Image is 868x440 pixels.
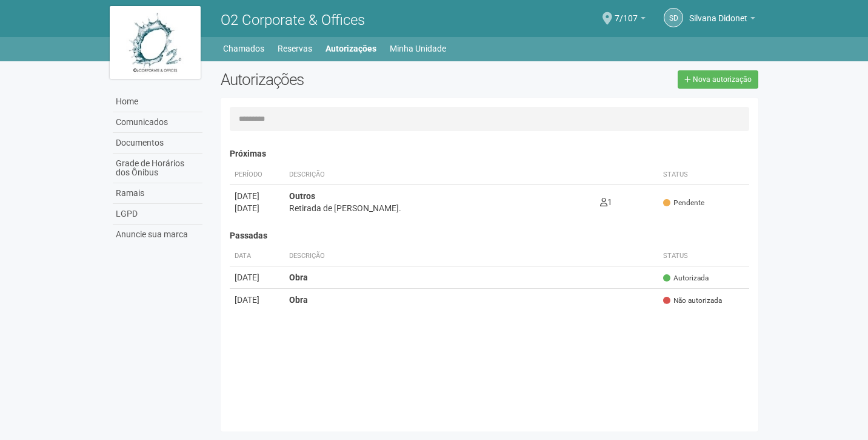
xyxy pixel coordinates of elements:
[289,202,590,214] div: Retirada de [PERSON_NAME].
[113,112,202,133] a: Comunicados
[113,92,202,112] a: Home
[658,246,749,266] th: Status
[663,198,704,208] span: Pendente
[223,40,264,57] a: Chamados
[113,183,202,204] a: Ramais
[289,272,308,282] strong: Obra
[110,6,201,79] img: logo.jpg
[235,202,279,214] div: [DATE]
[235,271,279,283] div: [DATE]
[113,133,202,154] a: Documentos
[664,8,683,27] a: SD
[284,165,595,185] th: Descrição
[326,40,376,57] a: Autorizações
[230,246,284,266] th: Data
[235,190,279,202] div: [DATE]
[278,40,312,57] a: Reservas
[113,204,202,225] a: LGPD
[221,70,480,89] h2: Autorizações
[658,165,749,185] th: Status
[615,15,646,25] a: 7/107
[230,149,749,158] h4: Próximas
[113,225,202,245] a: Anuncie sua marca
[230,165,284,185] th: Período
[289,191,315,201] strong: Outros
[615,2,638,23] span: 7/107
[221,12,365,29] span: O2 Corporate & Offices
[663,296,722,306] span: Não autorizada
[230,231,749,240] h4: Passadas
[390,40,446,57] a: Minha Unidade
[113,154,202,183] a: Grade de Horários dos Ônibus
[678,70,758,89] a: Nova autorização
[284,246,658,266] th: Descrição
[289,295,308,305] strong: Obra
[235,294,279,306] div: [DATE]
[693,75,752,84] span: Nova autorização
[689,2,747,23] span: Silvana Didonet
[663,273,709,283] span: Autorizada
[689,15,755,25] a: Silvana Didonet
[600,197,612,207] span: 1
